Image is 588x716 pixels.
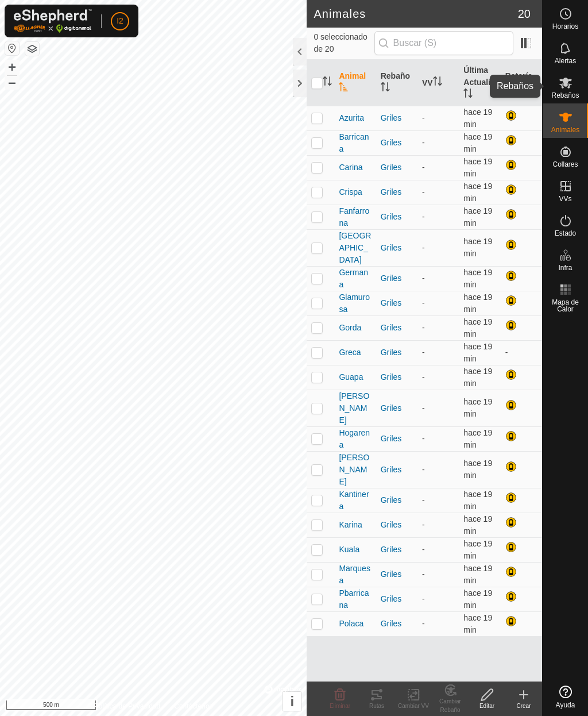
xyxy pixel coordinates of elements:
[555,57,576,64] span: Alertas
[463,459,492,480] span: 22 ago 2025, 19:36
[463,367,492,388] span: 22 ago 2025, 19:36
[551,126,579,133] span: Animales
[14,9,92,33] img: Logo Gallagher
[422,495,425,505] app-display-virtual-paddock-transition: -
[339,519,362,531] span: Karina
[25,42,39,56] button: Capas del Mapa
[339,618,363,630] span: Polaca
[381,242,413,254] div: Griles
[463,206,492,228] span: 22 ago 2025, 19:36
[463,268,492,289] span: 22 ago 2025, 19:36
[5,75,19,89] button: –
[395,702,432,710] div: Cambiar VV
[422,274,425,283] app-display-virtual-paddock-transition: -
[422,113,425,122] app-display-virtual-paddock-transition: -
[381,297,413,309] div: Griles
[422,520,425,529] app-display-virtual-paddock-transition: -
[422,619,425,628] app-display-virtual-paddock-transition: -
[339,230,371,266] span: [GEOGRAPHIC_DATA]
[283,692,301,711] button: i
[381,322,413,334] div: Griles
[339,488,371,513] span: Kantinera
[422,594,425,603] app-display-virtual-paddock-transition: -
[501,60,542,106] th: Batería
[323,78,332,87] p-sorticon: Activar para ordenar
[381,494,413,506] div: Griles
[339,427,371,451] span: Hogarena
[505,702,542,710] div: Crear
[518,5,531,22] span: 20
[501,340,542,365] td: -
[339,205,371,229] span: Fanfarrona
[463,564,492,585] span: 22 ago 2025, 19:36
[381,211,413,223] div: Griles
[422,545,425,554] app-display-virtual-paddock-transition: -
[422,348,425,357] app-display-virtual-paddock-transition: -
[422,187,425,197] app-display-virtual-paddock-transition: -
[117,15,123,27] span: I2
[433,78,442,87] p-sorticon: Activar para ordenar
[5,60,19,74] button: +
[463,237,492,258] span: 22 ago 2025, 19:36
[459,60,500,106] th: Última Actualización
[558,264,572,271] span: Infra
[463,107,492,129] span: 22 ago 2025, 19:36
[381,519,413,531] div: Griles
[334,60,376,106] th: Animal
[432,697,469,714] div: Cambiar Rebaño
[463,428,492,449] span: 22 ago 2025, 19:36
[374,31,513,55] input: Buscar (S)
[339,112,364,124] span: Azurita
[521,84,531,93] p-sorticon: Activar para ordenar
[463,157,492,178] span: 22 ago 2025, 19:36
[422,212,425,221] app-display-virtual-paddock-transition: -
[339,291,371,315] span: Glamurosa
[339,186,362,198] span: Crispa
[422,403,425,413] app-display-virtual-paddock-transition: -
[381,593,413,605] div: Griles
[555,230,576,237] span: Estado
[463,613,492,634] span: 22 ago 2025, 19:36
[339,563,371,587] span: Marquesa
[422,569,425,579] app-display-virtual-paddock-transition: -
[463,342,492,363] span: 22 ago 2025, 19:36
[314,7,517,21] h2: Animales
[381,347,413,359] div: Griles
[291,694,295,709] span: i
[422,323,425,332] app-display-virtual-paddock-transition: -
[417,60,459,106] th: VV
[381,618,413,630] div: Griles
[463,292,492,314] span: 22 ago 2025, 19:36
[559,195,571,202] span: VVs
[552,161,578,168] span: Collares
[381,433,413,445] div: Griles
[463,90,473,99] p-sorticon: Activar para ordenar
[339,452,371,488] span: [PERSON_NAME]
[463,588,492,610] span: 22 ago 2025, 19:36
[339,131,371,155] span: Barricana
[422,372,425,382] app-display-virtual-paddock-transition: -
[339,84,348,93] p-sorticon: Activar para ordenar
[339,161,362,174] span: Carina
[381,137,413,149] div: Griles
[358,702,395,710] div: Rutas
[546,299,585,313] span: Mapa de Calor
[381,544,413,556] div: Griles
[463,397,492,418] span: 22 ago 2025, 19:35
[469,702,505,710] div: Editar
[330,703,350,709] span: Eliminar
[339,347,361,359] span: Greca
[5,41,19,55] button: Restablecer Mapa
[339,390,371,426] span: [PERSON_NAME]
[314,31,374,55] span: 0 seleccionado de 20
[376,60,417,106] th: Rebaño
[556,702,575,709] span: Ayuda
[422,434,425,443] app-display-virtual-paddock-transition: -
[339,267,371,291] span: Germana
[381,371,413,383] div: Griles
[339,371,363,383] span: Guapa
[339,587,371,611] span: Pbarricana
[174,701,212,711] a: Contáctenos
[422,465,425,474] app-display-virtual-paddock-transition: -
[422,298,425,307] app-display-virtual-paddock-transition: -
